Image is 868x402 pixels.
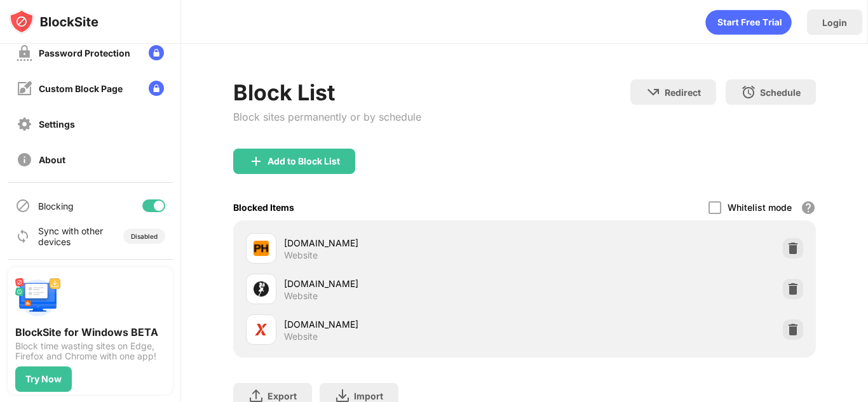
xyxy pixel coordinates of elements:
[284,331,318,342] div: Website
[15,341,165,361] div: Block time wasting sites on Edge, Firefox and Chrome with one app!
[38,225,104,247] div: Sync with other devices
[254,322,269,337] img: favicons
[728,202,792,213] div: Whitelist mode
[233,79,421,105] div: Block List
[268,156,340,166] div: Add to Block List
[15,326,165,338] div: BlockSite for Windows BETA
[233,111,421,123] div: Block sites permanently or by schedule
[15,275,61,321] img: push-desktop.svg
[39,48,130,58] div: Password Protection
[233,202,294,213] div: Blocked Items
[665,87,701,98] div: Redirect
[17,81,32,97] img: customize-block-page-off.svg
[284,236,525,250] div: [DOMAIN_NAME]
[284,277,525,290] div: [DOMAIN_NAME]
[39,83,123,94] div: Custom Block Page
[15,229,31,244] img: sync-icon.svg
[39,119,75,130] div: Settings
[149,45,164,60] img: lock-menu.svg
[284,318,525,331] div: [DOMAIN_NAME]
[15,198,31,213] img: blocking-icon.svg
[254,281,269,297] img: favicons
[284,250,318,261] div: Website
[25,374,62,384] div: Try Now
[254,241,269,256] img: favicons
[39,154,65,165] div: About
[17,116,32,132] img: settings-off.svg
[760,87,801,98] div: Schedule
[268,391,297,401] div: Export
[149,81,164,96] img: lock-menu.svg
[284,290,318,302] div: Website
[17,152,32,168] img: about-off.svg
[38,201,74,211] div: Blocking
[17,45,32,61] img: password-protection-off.svg
[131,232,158,240] div: Disabled
[705,10,792,35] div: animation
[354,391,383,401] div: Import
[822,17,847,28] div: Login
[9,9,98,34] img: logo-blocksite.svg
